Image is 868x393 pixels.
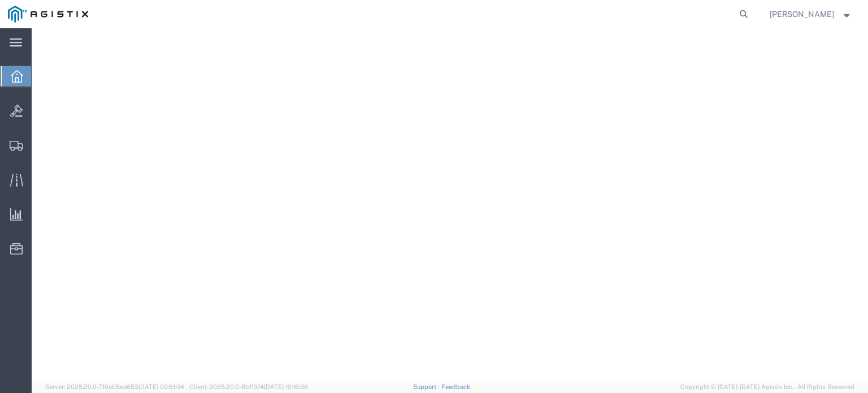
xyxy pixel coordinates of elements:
span: [DATE] 09:51:04 [138,383,184,390]
span: [DATE] 10:16:38 [264,383,308,390]
span: Trent Grant [770,8,834,20]
span: Copyright © [DATE]-[DATE] Agistix Inc., All Rights Reserved [680,382,854,392]
a: Support [413,383,441,390]
button: [PERSON_NAME] [769,7,853,21]
span: Server: 2025.20.0-710e05ee653 [45,383,184,390]
span: Client: 2025.20.0-8b113f4 [189,383,308,390]
a: Feedback [441,383,470,390]
iframe: FS Legacy Container [32,28,868,381]
img: logo [8,6,88,23]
